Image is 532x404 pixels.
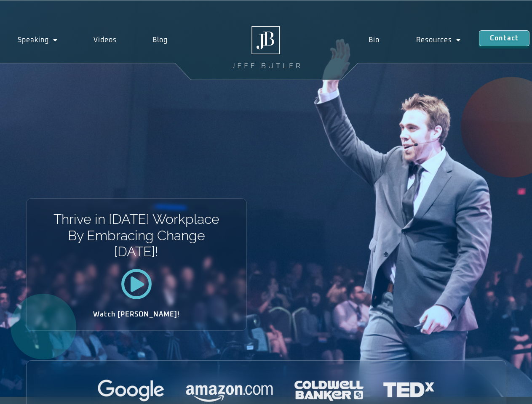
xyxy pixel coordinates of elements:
nav: Menu [350,30,479,50]
h1: Thrive in [DATE] Workplace By Embracing Change [DATE]! [53,211,220,260]
h2: Watch [PERSON_NAME]! [56,311,217,318]
span: Contact [490,35,519,42]
a: Bio [350,30,398,50]
a: Resources [398,30,479,50]
a: Videos [76,30,135,50]
a: Blog [134,30,185,50]
a: Contact [479,30,529,46]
